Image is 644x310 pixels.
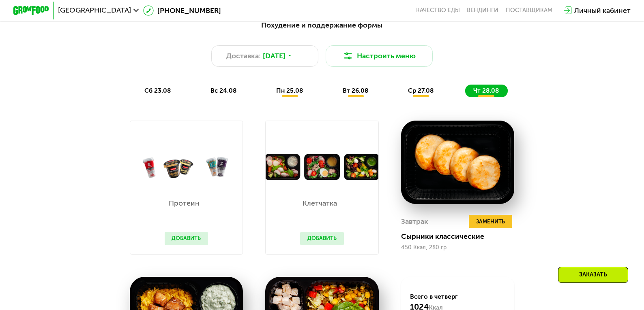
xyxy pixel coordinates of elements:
p: Протеин [165,200,204,207]
span: [GEOGRAPHIC_DATA] [58,7,131,14]
span: [DATE] [263,51,286,61]
div: Сырники классические [401,232,522,241]
p: Клетчатка [300,200,339,207]
div: поставщикам [506,7,552,14]
a: [PHONE_NUMBER] [143,5,221,16]
div: Завтрак [401,215,428,228]
a: Вендинги [467,7,498,14]
button: Добавить [165,232,208,245]
span: чт 28.08 [473,87,499,94]
span: Доставка: [226,51,261,61]
div: Личный кабинет [574,5,631,16]
div: Заказать [558,267,628,283]
button: Добавить [300,232,343,245]
span: вт 26.08 [343,87,368,94]
span: ср 27.08 [408,87,434,94]
div: 450 Ккал, 280 гр [401,244,514,251]
span: сб 23.08 [144,87,171,94]
button: Настроить меню [326,45,433,67]
div: Похудение и поддержание формы [57,20,587,31]
a: Качество еды [416,7,460,14]
span: Заменить [476,217,505,226]
span: вс 24.08 [210,87,236,94]
span: пн 25.08 [276,87,303,94]
button: Заменить [469,215,512,228]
